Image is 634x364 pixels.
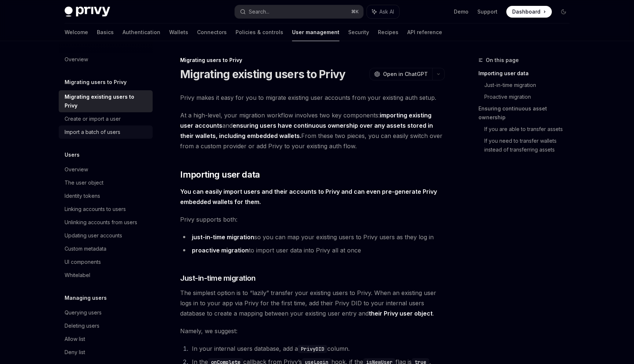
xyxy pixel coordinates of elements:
img: dark logo [65,7,110,17]
a: Querying users [59,306,153,319]
a: Import a batch of users [59,125,153,139]
div: Custom metadata [65,244,106,253]
span: On this page [486,56,519,65]
a: Updating user accounts [59,229,153,242]
div: Overview [65,165,88,174]
code: PrivyDID [298,345,327,353]
a: Whitelabel [59,269,153,282]
a: Ensuring continuous asset ownership [478,103,575,123]
a: Linking accounts to users [59,203,153,216]
a: Dashboard [506,6,552,18]
h1: Migrating existing users to Privy [180,68,345,81]
span: Dashboard [512,8,540,15]
div: The user object [65,178,103,187]
div: Create or import a user [65,114,121,123]
li: In your internal users database, add a column. [190,343,445,354]
span: Privy makes it easy for you to migrate existing user accounts from your existing auth setup. [180,92,445,103]
div: Overview [65,55,88,64]
a: The user object [59,176,153,189]
span: Open in ChatGPT [383,70,428,78]
div: Import a batch of users [65,128,120,136]
h5: Users [65,150,80,159]
a: Identity tokens [59,189,153,203]
a: Create or import a user [59,112,153,125]
strong: You can easily import users and their accounts to Privy and can even pre-generate Privy embedded ... [180,188,437,205]
div: Allow list [65,335,85,343]
a: Overview [59,53,153,66]
span: At a high-level, your migration workflow involves two key components: and From these two pieces, ... [180,110,445,151]
li: to import user data into Privy all at once [180,245,445,255]
h5: Migrating users to Privy [65,78,127,87]
a: proactive migration [192,247,249,254]
a: Basics [97,23,114,41]
a: Support [477,8,498,15]
a: Migrating existing users to Privy [59,90,153,112]
span: Just-in-time migration [180,273,255,283]
span: Privy supports both: [180,214,445,225]
span: Importing user data [180,169,260,181]
button: Toggle dark mode [558,6,569,18]
span: Ask AI [379,8,394,15]
a: Proactive migration [484,91,575,103]
li: so you can map your existing users to Privy users as they log in [180,232,445,242]
div: Search... [249,7,269,16]
a: API reference [407,23,442,41]
strong: ensuring users have continuous ownership over any assets stored in their wallets, including embed... [180,122,433,139]
div: Linking accounts to users [65,205,126,214]
a: just-in-time migration [192,233,254,241]
a: their Privy user object [369,310,433,317]
div: Deny list [65,348,85,357]
a: Recipes [378,23,398,41]
div: Identity tokens [65,192,100,200]
button: Search...⌘K [235,5,363,18]
span: ⌘ K [351,9,359,15]
a: Welcome [65,23,88,41]
div: Updating user accounts [65,231,122,240]
a: Unlinking accounts from users [59,216,153,229]
button: Ask AI [367,5,399,18]
a: Deleting users [59,319,153,332]
div: Migrating users to Privy [180,57,445,64]
a: Connectors [197,23,227,41]
a: Importing user data [478,68,575,79]
a: Authentication [123,23,160,41]
a: Deny list [59,346,153,359]
a: Wallets [169,23,188,41]
span: The simplest option is to “lazily” transfer your existing users to Privy. When an existing user l... [180,288,445,318]
div: UI components [65,258,101,266]
a: Policies & controls [236,23,283,41]
button: Open in ChatGPT [369,68,432,80]
a: Allow list [59,332,153,346]
div: Unlinking accounts from users [65,218,137,227]
a: UI components [59,255,153,269]
div: Whitelabel [65,271,90,280]
a: Just-in-time migration [484,79,575,91]
div: Querying users [65,308,102,317]
a: Custom metadata [59,242,153,255]
div: Deleting users [65,321,99,330]
a: Demo [454,8,469,15]
a: User management [292,23,339,41]
a: If you need to transfer wallets instead of transferring assets [484,135,575,156]
h5: Managing users [65,294,107,302]
a: If you are able to transfer assets [484,123,575,135]
a: Security [348,23,369,41]
span: Namely, we suggest: [180,326,445,336]
div: Migrating existing users to Privy [65,92,148,110]
a: Overview [59,163,153,176]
